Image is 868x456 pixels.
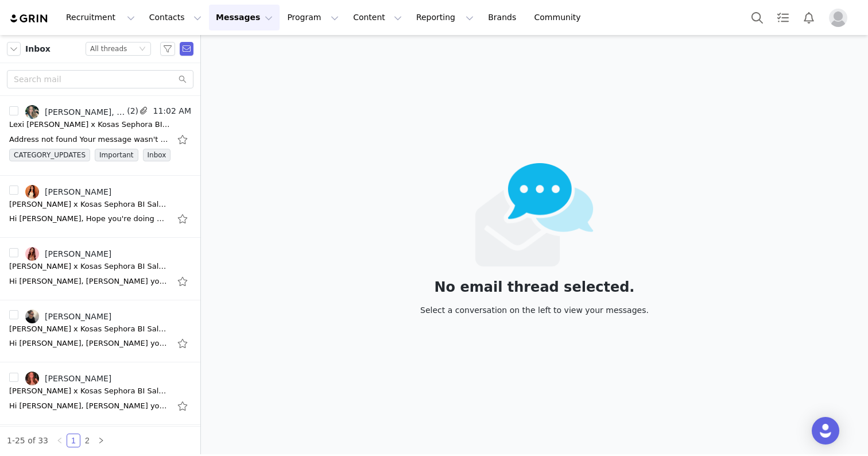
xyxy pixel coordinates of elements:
[179,75,187,83] i: icon: search
[81,434,94,447] a: 2
[9,134,170,145] div: Address not found Your message wasn't delivered to lexiwells@kosas.com because the address couldn...
[67,434,80,447] li: 1
[9,261,170,272] div: Alexia Elharrar x Kosas Sephora BI Sale Campaign
[9,323,170,335] div: Bella Ochoa x Kosas Sephora BI Sale Campaign
[142,5,208,30] button: Contacts
[25,43,51,55] span: Inbox
[822,9,859,27] button: Profile
[796,5,821,30] button: Notifications
[151,105,191,119] span: 11:02 AM
[745,5,770,30] button: Search
[25,310,39,323] img: 82973869-bdcb-491e-aff3-5709948541ea.jpg
[9,276,170,287] div: Hi Alexia, Hope you're doing well! We're big fans of your content at Kosas and would love to expl...
[56,437,63,444] i: icon: left
[346,5,409,30] button: Content
[9,149,90,161] span: CATEGORY_UPDATES
[9,119,170,130] div: Lexi Wells x Kosas Sephora BI Sale Campaign
[90,42,127,55] div: All threads
[25,372,111,385] a: [PERSON_NAME]
[25,185,39,199] img: 014ff7df-b8b5-4d4a-bf7a-beba3a37bc02.jpg
[45,374,111,383] div: [PERSON_NAME]
[25,247,39,261] img: ac4ea8b8-3971-4d65-828f-9d1756f2ed4d.jpg
[67,434,80,447] a: 1
[9,199,170,210] div: Abigail Canfield x Kosas Sephora BI Sale Campaign
[481,5,526,30] a: Brands
[209,5,280,30] button: Messages
[98,437,104,444] i: icon: right
[25,372,39,385] img: eb7f3d4f-de4b-48c7-b477-190ff6af9a38.jpg
[829,9,847,27] img: placeholder-profile.jpg
[180,42,193,56] span: Send Email
[280,5,346,30] button: Program
[25,185,111,199] a: [PERSON_NAME]
[812,417,839,445] div: Open Intercom Messenger
[9,400,170,412] div: Hi Daniella, Hope you're doing well! We're big fans of your content at Kosas and would love to ex...
[45,312,111,321] div: [PERSON_NAME]
[45,249,111,258] div: [PERSON_NAME]
[25,310,111,323] a: [PERSON_NAME]
[409,5,480,30] button: Reporting
[143,149,171,161] span: Inbox
[25,247,111,261] a: [PERSON_NAME]
[125,105,138,117] span: (2)
[9,13,49,24] img: grin logo
[25,105,39,119] img: fd840f1b-2b35-4900-9538-d419abab1fb6.jpg
[95,149,138,161] span: Important
[139,45,146,53] i: icon: down
[53,434,67,447] li: Previous Page
[7,70,193,88] input: Search mail
[528,5,593,30] a: Community
[770,5,796,30] a: Tasks
[9,385,170,397] div: Daniella Magee x Kosas Sephora BI Sale Campaign
[45,107,125,117] div: [PERSON_NAME], [PERSON_NAME], Mail Delivery Subsystem
[94,434,108,447] li: Next Page
[9,213,170,225] div: Hi Abigail, Hope you're doing well! We're big fans of your content at Kosas and would love to exp...
[420,304,649,316] div: Select a conversation on the left to view your messages.
[59,5,142,30] button: Recruitment
[25,105,125,119] a: [PERSON_NAME], [PERSON_NAME], Mail Delivery Subsystem
[80,434,94,447] li: 2
[45,187,111,196] div: [PERSON_NAME]
[7,434,48,447] li: 1-25 of 33
[475,163,594,266] img: emails-empty2x.png
[9,338,170,349] div: Hi Bella, Hope you're doing well! We're big fans of your content at Kosas and would love to explo...
[420,281,649,293] div: No email thread selected.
